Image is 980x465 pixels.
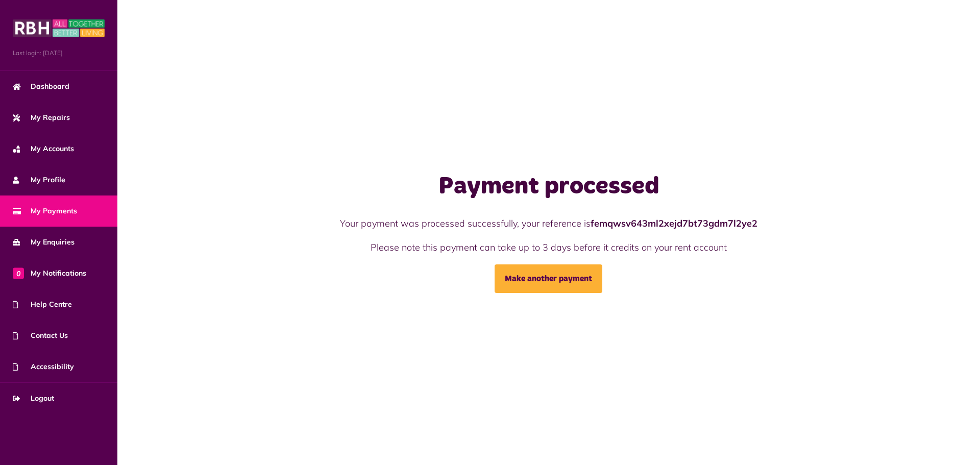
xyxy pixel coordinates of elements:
img: MyRBH [13,18,105,38]
p: Your payment was processed successfully, your reference is [262,216,835,230]
span: My Enquiries [13,237,75,248]
span: Accessibility [13,361,74,372]
span: My Payments [13,206,77,216]
span: My Repairs [13,112,70,123]
strong: femqwsv643ml2xejd7bt73gdm7l2ye2 [591,217,757,229]
span: My Profile [13,175,65,185]
span: 0 [13,267,24,279]
span: Last login: [DATE] [13,48,105,58]
span: Help Centre [13,299,72,310]
span: Logout [13,393,54,404]
span: My Accounts [13,143,74,154]
a: Make another payment [495,264,602,293]
span: Contact Us [13,330,68,341]
span: My Notifications [13,268,86,279]
h1: Payment processed [262,172,835,202]
span: Dashboard [13,81,69,92]
p: Please note this payment can take up to 3 days before it credits on your rent account [262,240,835,254]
